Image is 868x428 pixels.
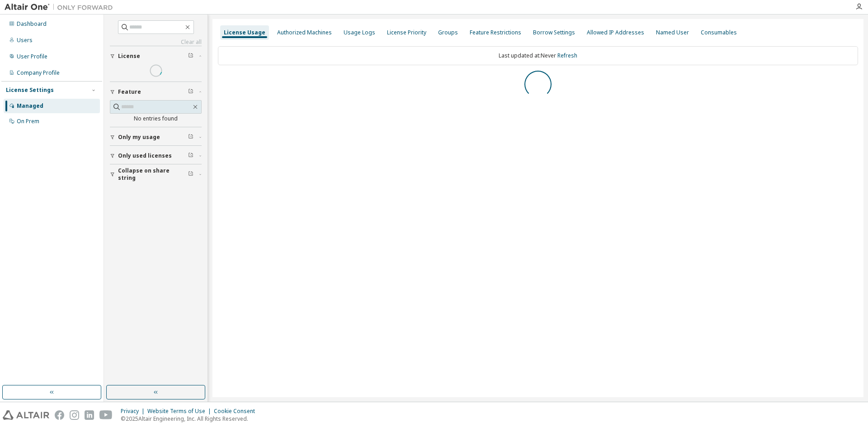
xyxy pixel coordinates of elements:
div: Usage Logs [344,29,375,36]
button: License [110,46,202,66]
div: License Priority [387,29,426,36]
span: Clear filter [188,171,193,178]
button: Collapse on share string [110,164,202,184]
img: facebook.svg [55,410,64,420]
div: Users [17,37,33,44]
div: Groups [438,29,458,36]
span: Clear filter [188,88,193,96]
img: altair_logo.svg [3,410,49,420]
div: Company Profile [17,69,60,77]
span: Collapse on share string [118,167,188,182]
button: Only used licenses [110,146,202,166]
div: User Profile [17,53,47,60]
span: Only my usage [118,134,160,141]
div: Managed [17,102,43,110]
button: Only my usage [110,127,202,147]
div: No entries found [110,115,202,122]
div: Authorized Machines [277,29,332,36]
div: Feature Restrictions [470,29,521,36]
a: Clear all [110,38,202,46]
div: On Prem [17,118,39,125]
span: Clear filter [188,134,193,141]
div: Borrow Settings [533,29,575,36]
a: Refresh [557,52,577,59]
div: Consumables [701,29,737,36]
img: instagram.svg [70,410,79,420]
p: © 2025 Altair Engineering, Inc. All Rights Reserved. [121,415,260,423]
div: Last updated at: Never [218,46,858,65]
span: License [118,53,140,60]
span: Feature [118,88,141,96]
button: Feature [110,82,202,102]
div: Cookie Consent [214,408,260,415]
img: linkedin.svg [85,410,94,420]
div: Privacy [121,408,147,415]
div: License Usage [224,29,265,36]
div: License Settings [6,87,54,94]
div: Allowed IP Addresses [587,29,644,36]
img: Altair One [5,3,118,12]
div: Dashboard [17,20,47,28]
div: Named User [656,29,689,36]
span: Only used licenses [118,152,172,159]
span: Clear filter [188,53,193,60]
img: youtube.svg [99,410,113,420]
span: Clear filter [188,152,193,159]
div: Website Terms of Use [147,408,214,415]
